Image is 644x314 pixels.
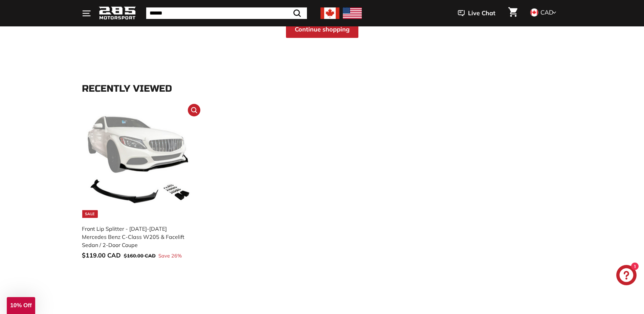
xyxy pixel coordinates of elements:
[7,297,35,314] div: 10% Off
[504,2,521,25] a: Cart
[82,225,190,249] div: Front Lip Splitter - [DATE]-[DATE] Mercedes Benz C-Class W205 & Facelift Sedan / 2-Door Coupe
[86,112,192,218] img: front lip mercedes w205
[124,253,156,259] span: $160.00 CAD
[286,21,358,38] a: Continue shopping
[82,251,121,259] span: $119.00 CAD
[468,9,495,18] span: Live Chat
[82,84,562,94] div: Recently viewed
[82,107,197,266] a: Sale front lip mercedes w205 Front Lip Splitter - [DATE]-[DATE] Mercedes Benz C-Class W205 & Face...
[540,8,553,16] span: CAD
[99,5,136,21] img: Logo_285_Motorsport_areodynamics_components
[614,265,639,287] inbox-online-store-chat: Shopify online store chat
[82,210,98,218] div: Sale
[449,5,504,22] button: Live Chat
[146,7,307,19] input: Search
[158,252,182,260] span: Save 26%
[10,302,31,309] span: 10% Off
